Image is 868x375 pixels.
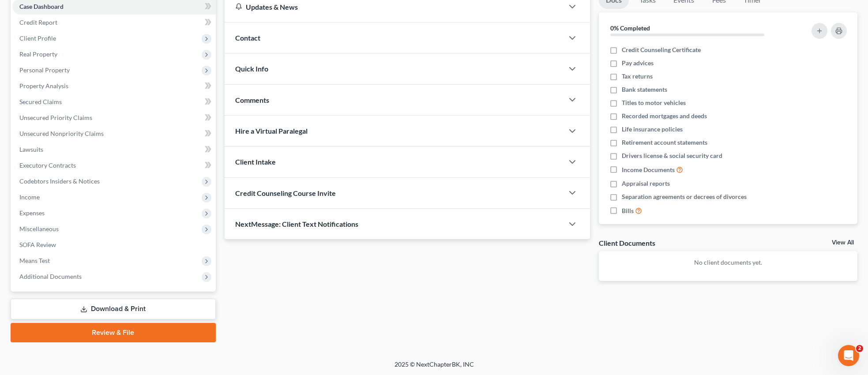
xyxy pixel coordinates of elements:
[838,345,859,366] iframe: Intercom live chat
[622,179,670,188] span: Appraisal reports
[12,142,216,157] a: Lawsuits
[12,78,216,94] a: Property Analysis
[622,98,686,107] span: Titles to motor vehicles
[19,66,70,74] span: Personal Property
[19,19,57,26] span: Credit Report
[235,189,336,197] span: Credit Counseling Course Invite
[622,192,747,201] span: Separation agreements or decrees of divorces
[19,146,43,153] span: Lawsuits
[622,138,707,147] span: Retirement account statements
[832,240,854,246] a: View All
[622,125,683,134] span: Life insurance policies
[19,273,82,280] span: Additional Documents
[856,345,863,352] span: 2
[622,72,653,81] span: Tax returns
[19,225,59,232] span: Miscellaneous
[622,59,654,67] span: Pay advices
[235,34,260,42] span: Contact
[622,85,667,94] span: Bank statements
[12,126,216,142] a: Unsecured Nonpriority Claims
[19,161,76,169] span: Executory Contracts
[622,206,634,215] span: Bills
[19,177,100,185] span: Codebtors Insiders & Notices
[19,130,104,137] span: Unsecured Nonpriority Claims
[19,98,62,105] span: Secured Claims
[11,323,216,342] a: Review & File
[12,94,216,110] a: Secured Claims
[12,237,216,253] a: SOFA Review
[19,34,56,42] span: Client Profile
[622,112,707,120] span: Recorded mortgages and deeds
[12,157,216,173] a: Executory Contracts
[19,193,40,201] span: Income
[235,2,553,11] div: Updates & News
[19,3,64,10] span: Case Dashboard
[19,82,68,90] span: Property Analysis
[599,238,655,247] div: Client Documents
[606,258,850,267] p: No client documents yet.
[622,45,701,54] span: Credit Counseling Certificate
[235,96,269,104] span: Comments
[19,50,57,58] span: Real Property
[19,209,45,217] span: Expenses
[235,64,268,73] span: Quick Info
[19,114,92,121] span: Unsecured Priority Claims
[19,241,56,248] span: SOFA Review
[235,157,276,166] span: Client Intake
[235,220,358,228] span: NextMessage: Client Text Notifications
[12,15,216,30] a: Credit Report
[622,165,675,174] span: Income Documents
[235,127,308,135] span: Hire a Virtual Paralegal
[610,24,650,32] strong: 0% Completed
[19,257,50,264] span: Means Test
[11,299,216,319] a: Download & Print
[622,151,722,160] span: Drivers license & social security card
[12,110,216,126] a: Unsecured Priority Claims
